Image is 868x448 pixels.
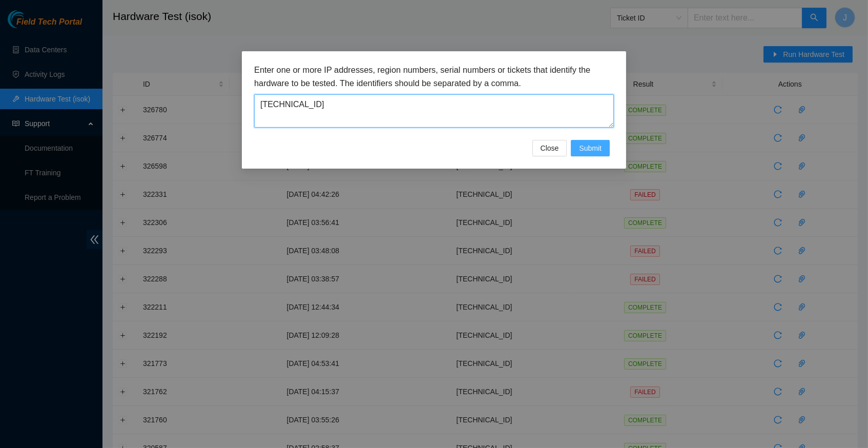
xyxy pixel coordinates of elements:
button: Close [532,140,567,156]
h3: Enter one or more IP addresses, region numbers, serial numbers or tickets that identify the hardw... [254,64,614,90]
textarea: [TECHNICAL_ID] [254,94,614,128]
span: Close [541,142,559,154]
button: Submit [571,140,610,156]
span: Submit [579,142,602,154]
